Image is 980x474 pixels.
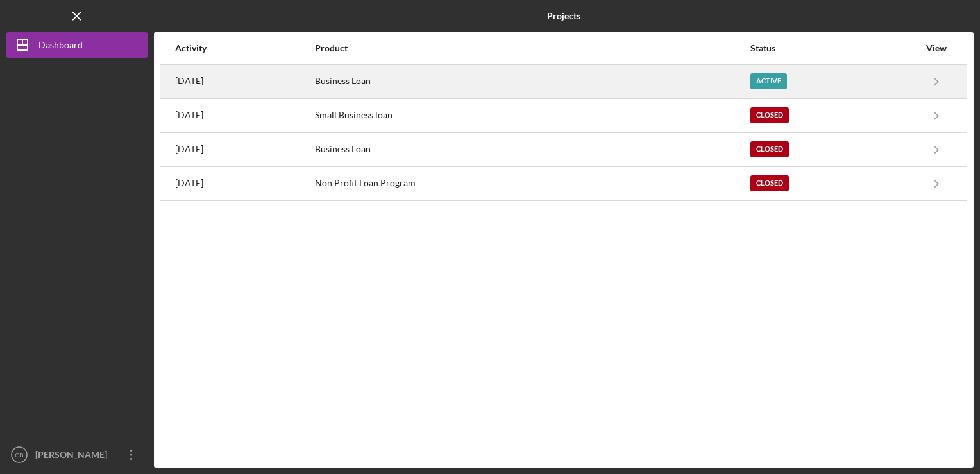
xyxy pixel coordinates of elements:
div: Non Profit Loan Program [315,168,749,200]
div: View [920,43,952,53]
div: Dashboard [38,32,83,61]
text: CB [15,452,23,459]
div: Business Loan [315,134,749,166]
div: Business Loan [315,66,749,98]
div: Small Business loan [315,100,749,132]
div: [PERSON_NAME] [32,442,115,471]
button: Dashboard [6,32,148,58]
div: Activity [175,43,314,53]
div: Closed [750,141,789,157]
div: Closed [750,107,789,123]
div: Status [750,43,919,53]
b: Projects [547,11,580,21]
div: Active [750,73,787,89]
time: 2024-09-03 21:41 [175,110,203,120]
div: Closed [750,175,789,191]
button: CB[PERSON_NAME] [6,442,148,468]
div: Product [315,43,749,53]
time: 2022-10-11 14:01 [175,144,203,154]
time: 2022-06-27 17:52 [175,178,203,188]
time: 2025-07-29 18:17 [175,76,203,86]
